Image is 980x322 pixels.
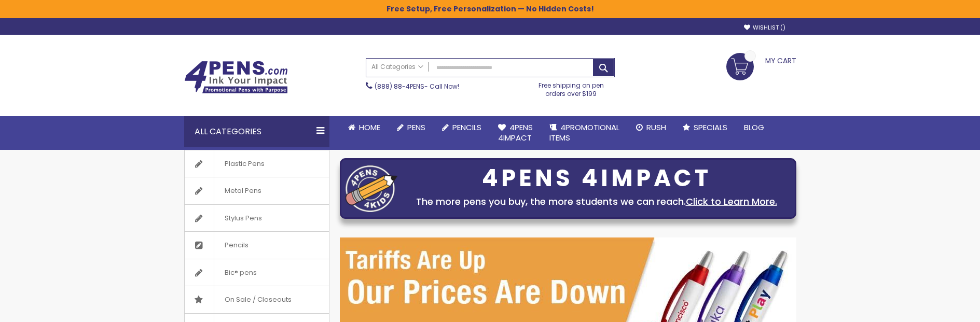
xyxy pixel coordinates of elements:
[528,77,615,98] div: Free shipping on pen orders over $199
[214,150,275,177] span: Plastic Pens
[403,194,791,209] div: The more pens you buy, the more students we can reach.
[185,150,329,177] a: Plastic Pens
[371,63,423,71] span: All Categories
[184,61,288,94] img: 4Pens Custom Pens and Promotional Products
[214,177,272,204] span: Metal Pens
[185,286,329,313] a: On Sale / Closeouts
[185,177,329,204] a: Metal Pens
[185,259,329,286] a: Bic® pens
[375,82,424,91] a: (888) 88-4PENS
[366,59,429,76] a: All Categories
[185,232,329,259] a: Pencils
[490,116,541,150] a: 4Pens4impact
[736,116,772,139] a: Blog
[694,122,727,133] span: Specials
[359,122,380,133] span: Home
[403,167,791,189] div: 4PENS 4IMPACT
[389,116,434,139] a: Pens
[346,165,397,212] img: four_pen_logo.png
[214,205,272,232] span: Stylus Pens
[340,116,389,139] a: Home
[214,286,302,313] span: On Sale / Closeouts
[214,232,259,259] span: Pencils
[744,122,764,133] span: Blog
[549,122,619,143] span: 4PROMOTIONAL ITEMS
[744,24,785,32] a: Wishlist
[646,122,666,133] span: Rush
[185,205,329,232] a: Stylus Pens
[498,122,533,143] span: 4Pens 4impact
[375,82,459,91] span: - Call Now!
[184,116,329,147] div: All Categories
[434,116,490,139] a: Pencils
[674,116,736,139] a: Specials
[452,122,481,133] span: Pencils
[628,116,674,139] a: Rush
[541,116,628,150] a: 4PROMOTIONALITEMS
[686,195,777,208] a: Click to Learn More.
[407,122,425,133] span: Pens
[214,259,267,286] span: Bic® pens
